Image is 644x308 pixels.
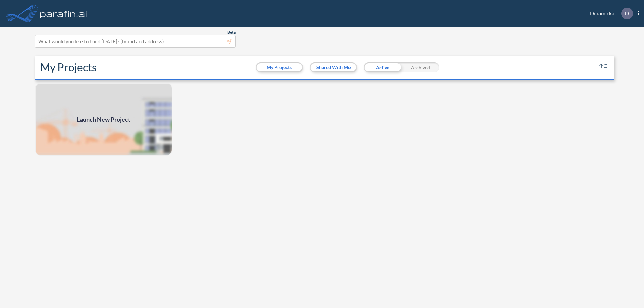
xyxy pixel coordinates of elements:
[580,8,639,19] div: Dinamicka
[35,83,172,156] a: Launch New Project
[77,115,130,124] span: Launch New Project
[311,63,356,71] button: Shared With Me
[625,10,629,16] p: D
[40,61,97,74] h2: My Projects
[35,83,172,156] img: add
[401,62,439,72] div: Archived
[257,63,302,71] button: My Projects
[598,62,609,73] button: sort
[39,7,88,20] img: logo
[364,62,401,72] div: Active
[227,29,236,35] span: Beta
